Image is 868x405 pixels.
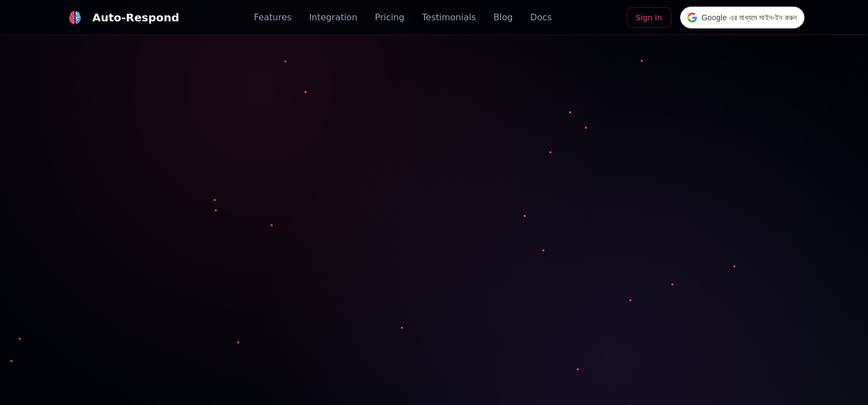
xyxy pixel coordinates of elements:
div: Auto-Respond [93,10,180,25]
a: Pricing [375,11,405,24]
span: Google এর মাধ্যমে সাইন-ইন করুন [702,12,797,24]
a: Docs [530,11,551,24]
a: Features [254,11,292,24]
a: Testimonials [422,11,476,24]
a: Blog [493,11,513,24]
img: logo.svg [68,11,82,24]
a: Integration [309,11,357,24]
div: Google এর মাধ্যমে সাইন-ইন করুন [680,7,804,28]
a: Sign In [626,7,671,28]
a: Auto-Respond [64,7,180,28]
